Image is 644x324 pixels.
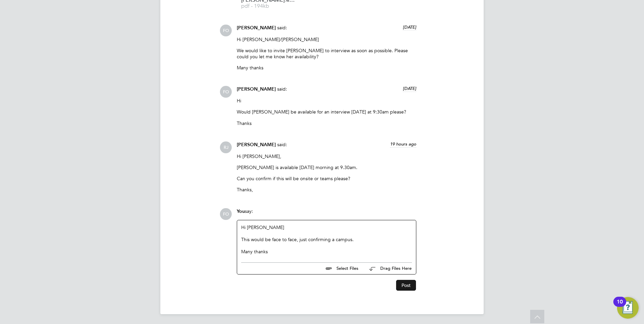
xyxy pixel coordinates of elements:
p: Many thanks [237,65,416,71]
span: pdf - 194kb [241,4,295,9]
div: say: [237,208,416,220]
span: [PERSON_NAME] [237,142,276,148]
p: Would [PERSON_NAME] be available for an interview [DATE] at 9:30am please? [237,109,416,115]
div: This would be face to face, just confirming a campus. [241,236,412,242]
span: said: [277,141,287,148]
p: Hi [PERSON_NAME], [237,153,416,159]
div: 10 [617,302,623,311]
span: [PERSON_NAME] [237,25,276,31]
p: Thanks, [237,187,416,193]
div: Many thanks [241,249,412,255]
p: Can you confirm if this will be onsite or teams please? [237,175,416,182]
button: Drag Files Here [364,262,412,276]
div: Hi [PERSON_NAME] [241,224,412,255]
p: [PERSON_NAME] is available [DATE] morning at 9.30am. [237,164,416,170]
span: [PERSON_NAME] [237,86,276,92]
span: RJ [220,141,232,153]
p: Hi [237,98,416,104]
span: [DATE] [403,86,416,91]
p: Hi [PERSON_NAME]/[PERSON_NAME] [237,36,416,42]
span: [DATE] [403,24,416,30]
p: We would like to invite [PERSON_NAME] to interview as soon as possible. Please could you let me k... [237,47,416,60]
span: FO [220,25,232,36]
p: Thanks [237,120,416,126]
span: You [237,208,245,214]
span: 19 hours ago [390,141,416,147]
span: FO [220,86,232,98]
span: said: [277,86,287,92]
span: FO [220,208,232,220]
button: Post [396,280,416,291]
button: Open Resource Center, 10 new notifications [617,297,639,319]
span: said: [277,25,287,31]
